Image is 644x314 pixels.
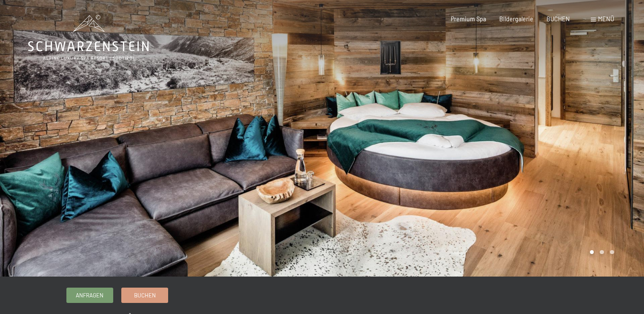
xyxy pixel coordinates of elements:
a: BUCHEN [547,15,570,23]
span: Anfragen [76,291,103,299]
span: Menü [598,15,614,23]
a: Bildergalerie [499,15,533,23]
a: Buchen [122,288,168,302]
a: Premium Spa [451,15,486,23]
a: Anfragen [67,288,113,302]
span: Buchen [134,291,156,299]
